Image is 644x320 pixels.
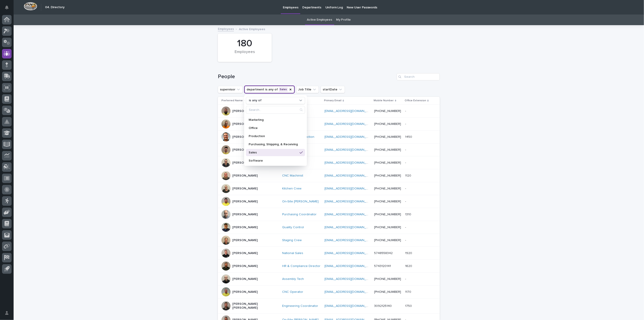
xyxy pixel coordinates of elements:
[405,134,413,139] p: 1450
[324,148,376,151] a: [EMAIL_ADDRESS][DOMAIN_NAME]
[218,131,440,143] tr: [PERSON_NAME]Director of Production [EMAIL_ADDRESS][DOMAIN_NAME] [PHONE_NUMBER]14501450
[282,225,304,229] a: Quality Control
[324,98,341,103] p: Primary Email
[45,5,65,9] h2: 04. Directory
[374,98,394,103] p: Mobile Number
[218,273,440,286] tr: [PERSON_NAME]Assembly Tech [EMAIL_ADDRESS][DOMAIN_NAME] [PHONE_NUMBER]--
[405,147,407,152] p: -
[249,159,298,162] p: Software
[324,290,376,293] a: [EMAIL_ADDRESS][DOMAIN_NAME]
[324,264,376,268] a: [EMAIL_ADDRESS][DOMAIN_NAME]
[218,182,440,195] tr: [PERSON_NAME]Kitchen Crew [EMAIL_ADDRESS][DOMAIN_NAME] [PHONE_NUMBER]--
[232,225,258,229] p: [PERSON_NAME]
[232,161,258,165] p: [PERSON_NAME]
[374,187,401,190] a: [PHONE_NUMBER]
[405,199,407,204] p: -
[218,298,440,314] tr: [PERSON_NAME] [PERSON_NAME]Engineering Coordinator [EMAIL_ADDRESS][DOMAIN_NAME] 309212514017501750
[405,225,407,229] p: -
[246,106,305,113] input: Search
[218,208,440,221] tr: [PERSON_NAME]Purchasing Coordinator [EMAIL_ADDRESS][DOMAIN_NAME] [PHONE_NUMBER]13101310
[218,247,440,260] tr: [PERSON_NAME]National Sales [EMAIL_ADDRESS][DOMAIN_NAME] 574855834219201920
[218,73,395,80] h1: People
[282,174,303,178] a: CNC Machinist
[218,195,440,208] tr: [PERSON_NAME]On-Site [PERSON_NAME] [EMAIL_ADDRESS][DOMAIN_NAME] [PHONE_NUMBER]--
[226,50,264,59] div: Employees
[232,302,278,310] p: [PERSON_NAME] [PERSON_NAME]
[374,213,401,216] a: [PHONE_NUMBER]
[324,109,376,113] a: [EMAIL_ADDRESS][DOMAIN_NAME]
[405,289,412,294] p: 1170
[405,173,412,178] p: 1120
[232,135,258,139] p: [PERSON_NAME]
[324,135,376,138] a: [EMAIL_ADDRESS][DOMAIN_NAME]
[232,264,258,268] p: [PERSON_NAME]
[282,304,318,308] a: Engineering Coordinator
[218,169,440,182] tr: [PERSON_NAME]CNC Machinist [EMAIL_ADDRESS][DOMAIN_NAME] [PHONE_NUMBER]11201120
[249,99,262,102] p: is any of
[405,160,407,165] p: -
[374,122,401,126] a: [PHONE_NUMBER]
[405,121,407,126] p: -
[232,187,258,191] p: [PERSON_NAME]
[397,73,440,80] div: Search
[239,26,265,31] p: Active Employees
[232,200,258,204] p: [PERSON_NAME]
[282,238,302,242] a: Staging Crew
[218,156,440,169] tr: [PERSON_NAME]Service Tech [EMAIL_ADDRESS][DOMAIN_NAME] [PHONE_NUMBER]--
[374,252,393,255] a: 5748558342
[374,277,401,281] a: [PHONE_NUMBER]
[374,239,401,242] a: [PHONE_NUMBER]
[282,213,317,216] a: Purchasing Coordinator
[405,212,412,216] p: 1310
[324,252,376,255] a: [EMAIL_ADDRESS][DOMAIN_NAME]
[6,5,12,13] div: Notifications
[324,174,376,177] a: [EMAIL_ADDRESS][DOMAIN_NAME]
[324,122,376,126] a: [EMAIL_ADDRESS][DOMAIN_NAME]
[374,109,401,113] a: [PHONE_NUMBER]
[282,290,303,294] a: CNC Operator
[249,126,298,129] p: Office
[405,108,407,113] p: -
[374,161,401,164] a: [PHONE_NUMBER]
[218,260,440,273] tr: [PERSON_NAME]HR & Compliance Director [EMAIL_ADDRESS][DOMAIN_NAME] 574312014116201620
[232,290,258,294] p: [PERSON_NAME]
[249,151,298,154] p: Sales
[324,226,376,229] a: [EMAIL_ADDRESS][DOMAIN_NAME]
[232,251,258,255] p: [PERSON_NAME]
[324,304,376,308] a: [EMAIL_ADDRESS][DOMAIN_NAME]
[232,277,258,281] p: [PERSON_NAME]
[405,303,413,308] p: 1750
[282,277,304,281] a: Assembly Tech
[336,15,351,25] a: My Profile
[374,226,401,229] a: [PHONE_NUMBER]
[374,174,401,177] a: [PHONE_NUMBER]
[374,304,392,308] a: 3092125140
[282,251,303,255] a: National Sales
[374,148,401,151] a: [PHONE_NUMBER]
[232,148,258,152] p: [PERSON_NAME]
[218,234,440,247] tr: [PERSON_NAME]Staging Crew [EMAIL_ADDRESS][DOMAIN_NAME] [PHONE_NUMBER]--
[405,98,426,103] p: Office Extension
[24,2,37,10] img: Workspace Logo
[246,106,305,114] div: Search
[218,143,440,156] tr: [PERSON_NAME]Shop Crew [EMAIL_ADDRESS][DOMAIN_NAME] [PHONE_NUMBER]--
[324,213,376,216] a: [EMAIL_ADDRESS][DOMAIN_NAME]
[249,118,298,121] p: Marketing
[218,221,440,234] tr: [PERSON_NAME]Quality Control [EMAIL_ADDRESS][DOMAIN_NAME] [PHONE_NUMBER]--
[218,86,243,93] button: supervisor
[282,187,301,191] a: Kitchen Crew
[374,264,391,268] a: 5743120141
[232,109,258,113] p: [PERSON_NAME]
[374,290,401,293] a: [PHONE_NUMBER]
[324,161,376,164] a: [EMAIL_ADDRESS][DOMAIN_NAME]
[218,118,440,131] tr: [PERSON_NAME]On-Site Crew [EMAIL_ADDRESS][DOMAIN_NAME] [PHONE_NUMBER]--
[405,276,407,281] p: -
[218,286,440,298] tr: [PERSON_NAME]CNC Operator [EMAIL_ADDRESS][DOMAIN_NAME] [PHONE_NUMBER]11701170
[405,186,407,191] p: -
[249,134,298,138] p: Production
[232,122,258,126] p: [PERSON_NAME]
[218,26,234,31] a: Employees
[405,250,413,255] p: 1920
[405,263,413,268] p: 1620
[405,238,407,242] p: -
